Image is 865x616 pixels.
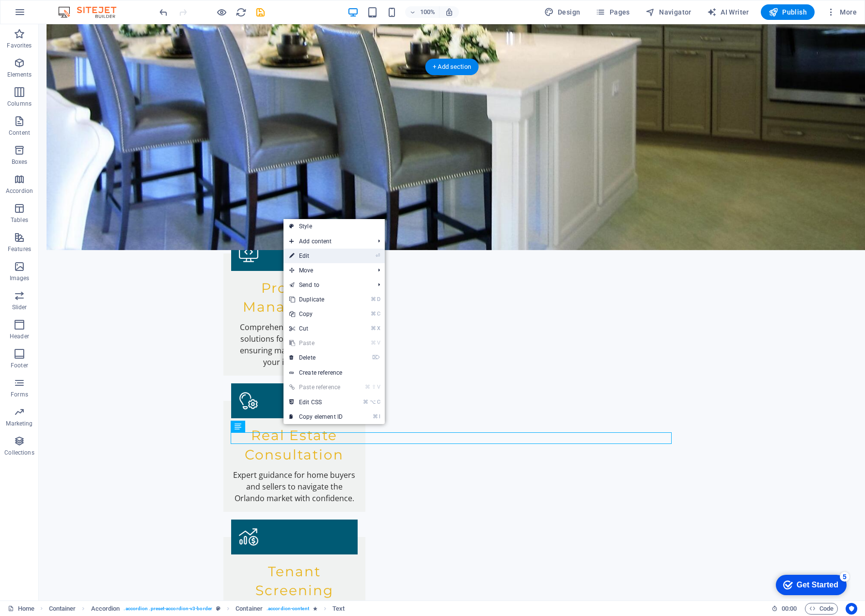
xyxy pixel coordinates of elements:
i: ⌘ [365,384,370,390]
button: Publish [761,4,815,20]
i: ⇧ [372,384,376,390]
button: undo [157,6,169,18]
span: More [826,7,857,17]
p: Header [10,332,29,340]
a: ⌘⌥CEdit CSS [283,395,348,410]
button: reload [235,6,247,18]
p: Boxes [12,158,28,166]
a: ⌘XCut [283,321,348,336]
i: On resize automatically adjust zoom level to fit chosen device. [445,8,454,16]
i: C [377,399,380,405]
button: Design [540,4,584,20]
i: I [379,413,380,420]
i: ⌘ [371,311,376,317]
span: Navigator [645,7,692,17]
span: Pages [596,7,629,17]
div: Design (Ctrl+Alt+Y) [540,4,584,20]
i: ⌦ [372,354,380,361]
i: X [377,325,380,332]
span: Design [544,7,581,17]
button: save [254,6,266,18]
i: Element contains an animation [313,606,317,611]
span: Code [809,603,834,615]
button: Usercentrics [846,603,857,615]
i: ⏎ [376,253,380,259]
button: Navigator [642,4,695,20]
span: . accordion-content [267,603,309,615]
a: ⌦Delete [283,350,348,365]
i: D [377,296,380,302]
span: Publish [769,7,807,17]
i: ⌘ [373,413,378,420]
span: : [788,605,790,612]
p: Forms [11,391,28,398]
p: Features [8,245,31,253]
i: ⌘ [371,325,376,332]
nav: breadcrumb [49,603,345,615]
span: Click to select. Double-click to edit [91,603,120,615]
i: ⌘ [363,399,368,405]
p: Accordion [6,187,33,195]
p: Columns [7,100,31,108]
span: Click to select. Double-click to edit [332,603,345,615]
a: ⌘DDuplicate [283,292,348,307]
i: C [377,311,380,317]
h6: Session time [771,603,797,615]
i: Undo: Change text (Ctrl+Z) [158,7,169,18]
span: Click to select. Double-click to edit [49,603,76,615]
a: Send to [283,278,370,292]
a: ⏎Edit [283,249,348,263]
i: ⌘ [371,340,376,346]
i: V [377,384,380,390]
img: Editor Logo [56,6,128,18]
span: Add content [283,234,370,249]
p: Footer [11,362,28,369]
button: Pages [592,4,633,20]
button: More [822,4,861,20]
a: ⌘VPaste [283,336,348,350]
span: Click to select. Double-click to edit [236,603,263,615]
div: Get Started 5 items remaining, 0% complete [8,5,79,25]
a: Click to cancel selection. Double-click to open Pages [8,603,34,615]
p: Tables [11,216,28,224]
a: ⌘ICopy element ID [283,410,348,424]
span: 00 00 [782,603,797,615]
span: Move [283,263,370,278]
div: + Add section [425,59,479,75]
p: Images [10,274,30,282]
a: Create reference [283,365,385,380]
i: Reload page [236,7,247,18]
p: Content [9,129,30,137]
h6: 100% [420,6,435,18]
i: ⌘ [371,296,376,302]
p: Favorites [7,42,31,49]
span: AI Writer [707,7,749,17]
button: 100% [405,6,440,18]
p: Collections [4,449,34,457]
span: . accordion .preset-accordion-v3-border [124,603,212,615]
p: Marketing [6,420,32,427]
i: V [377,340,380,346]
p: Slider [12,303,27,311]
button: Click here to leave preview mode and continue editing [216,6,227,18]
i: This element is a customizable preset [216,606,220,611]
i: ⌥ [370,399,376,405]
div: 5 [72,2,81,12]
a: Style [283,219,385,234]
a: ⌘CCopy [283,307,348,321]
div: Get Started [29,11,70,19]
a: ⌘⇧VPaste reference [283,380,348,395]
button: Code [805,603,838,615]
button: AI Writer [703,4,753,20]
p: Elements [7,71,32,79]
